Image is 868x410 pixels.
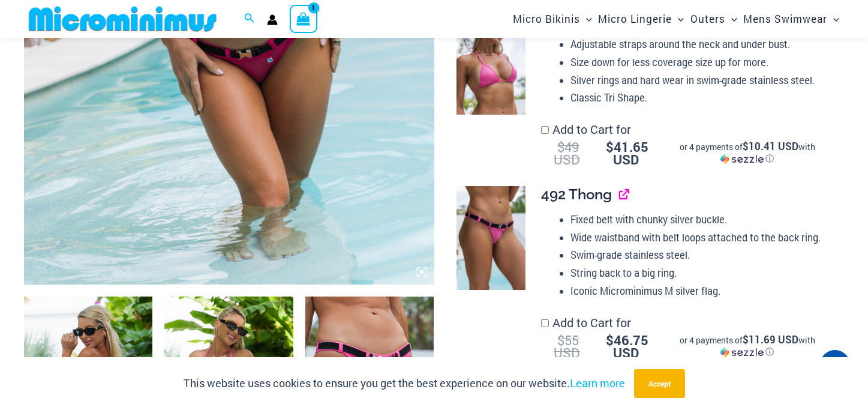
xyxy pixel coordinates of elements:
a: Account icon link [267,14,278,25]
li: Classic Tri Shape. [570,89,834,107]
div: or 4 payments of with [660,141,834,164]
span: 41.65 USD [606,138,648,168]
li: Size down for less coverage size up for more. [570,53,834,71]
span: Menu Toggle [827,4,839,34]
span: 46.75 USD [606,331,648,361]
label: Add to Cart for [541,121,834,155]
span: 492 Thong [541,185,612,203]
span: $ [557,331,564,349]
nav: Site Navigation [508,2,844,36]
a: Mens SwimwearMenu ToggleMenu Toggle [740,4,842,34]
a: Micro LingerieMenu ToggleMenu Toggle [595,4,687,34]
div: or 4 payments of$10.41 USDwithSezzle Click to learn more about Sezzle [660,141,834,164]
img: Bond Shiny Pink 492 Thong [456,186,525,290]
span: $10.41 USD [743,139,798,153]
a: Learn more [570,376,625,390]
span: Menu Toggle [672,4,684,34]
span: $11.69 USD [743,333,798,346]
span: Menu Toggle [725,4,737,34]
span: 49 USD [554,138,579,168]
li: Swim-grade stainless steel. [570,246,834,264]
span: $ [606,331,614,349]
img: Sezzle [720,347,764,358]
span: Micro Bikinis [513,4,580,34]
li: Iconic Microminimus M silver flag. [570,282,834,300]
span: Micro Lingerie [598,4,672,34]
img: Sezzle [720,154,764,164]
li: Silver rings and hard wear in swim-grade stainless steel. [570,71,834,89]
span: Mens Swimwear [743,4,827,34]
a: OutersMenu ToggleMenu Toggle [687,4,740,34]
p: This website uses cookies to ensure you get the best experience on our website. [184,375,625,393]
div: or 4 payments of$11.69 USDwithSezzle Click to learn more about Sezzle [660,334,834,358]
a: View Shopping Cart, 1 items [290,5,317,32]
li: Adjustable straps around the neck and under bust. [570,35,834,53]
img: Bond Shiny Pink 312 Top [456,11,525,115]
input: Add to Cart for$49 USD$41.65 USDor 4 payments of$10.41 USDwithSezzle Click to learn more about Se... [541,126,549,134]
label: Add to Cart for [541,315,834,348]
button: Accept [634,369,685,398]
li: Wide waistband with belt loops attached to the back ring. [570,229,834,247]
li: String back to a big ring. [570,264,834,282]
input: Add to Cart for$55 USD$46.75 USDor 4 payments of$11.69 USDwithSezzle Click to learn more about Se... [541,319,549,327]
img: MM SHOP LOGO FLAT [24,5,221,32]
li: Fixed belt with chunky silver buckle. [570,211,834,229]
a: Search icon link [244,11,255,27]
span: $ [557,138,564,155]
span: $ [606,138,614,155]
div: or 4 payments of with [660,334,834,358]
span: Menu Toggle [580,4,592,34]
a: Micro BikinisMenu ToggleMenu Toggle [510,4,595,34]
span: 55 USD [554,331,579,361]
span: Outers [690,4,725,34]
